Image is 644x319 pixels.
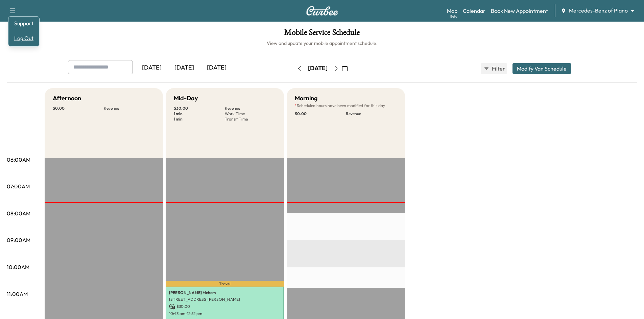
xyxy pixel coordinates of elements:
a: Calendar [463,7,485,15]
span: Filter [492,64,504,73]
p: 07:00AM [7,182,30,190]
p: Scheduled hours have been modified for this day [295,103,397,108]
p: Revenue [104,106,155,111]
img: Curbee Logo [306,6,338,16]
p: $ 0.00 [295,111,346,116]
p: Transit Time [225,116,276,122]
button: Filter [481,63,507,74]
p: 08:00AM [7,209,30,217]
div: [DATE] [168,60,200,76]
div: [DATE] [136,60,168,76]
p: 09:00AM [7,236,30,244]
p: Revenue [225,106,276,111]
a: MapBeta [447,7,457,15]
p: 06:00AM [7,156,30,164]
h1: Mobile Service Schedule [7,28,637,40]
a: Book New Appointment [491,7,548,15]
button: Log Out [11,33,37,44]
p: 1 min [174,111,225,116]
p: $ 30.00 [174,106,225,111]
div: [DATE] [308,64,328,73]
p: 10:43 am - 12:52 pm [169,311,281,316]
p: [STREET_ADDRESS][PERSON_NAME] [169,297,281,302]
p: 11:00AM [7,290,28,298]
p: Work Time [225,111,276,116]
p: 1 min [174,116,225,122]
p: $ 30.00 [169,303,281,310]
p: Revenue [346,111,397,116]
div: [DATE] [200,60,233,76]
h5: Afternoon [53,94,81,103]
p: $ 0.00 [53,106,104,111]
span: Mercedes-Benz of Plano [569,7,628,15]
h6: View and update your mobile appointment schedule. [7,40,637,47]
a: Support [11,19,37,27]
div: Beta [450,14,457,19]
button: Modify Van Schedule [512,63,571,74]
p: [PERSON_NAME] Mehem [169,290,281,295]
p: Travel [166,281,284,287]
p: 10:00AM [7,263,29,271]
h5: Mid-Day [174,94,198,103]
h5: Morning [295,94,317,103]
